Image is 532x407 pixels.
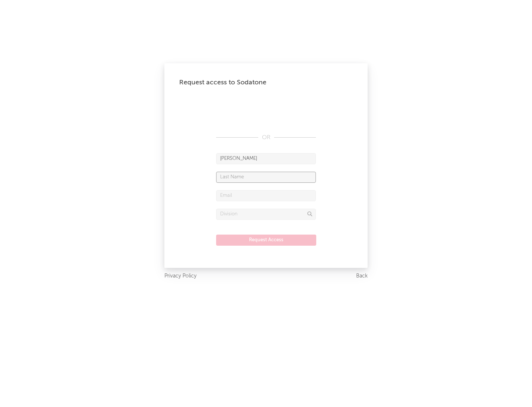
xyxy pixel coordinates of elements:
a: Back [356,272,368,281]
input: Email [216,190,316,201]
div: OR [216,133,316,142]
button: Request Access [216,235,316,246]
a: Privacy Policy [164,272,197,281]
input: Division [216,209,316,220]
input: First Name [216,153,316,164]
div: Request access to Sodatone [179,78,353,87]
input: Last Name [216,172,316,183]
